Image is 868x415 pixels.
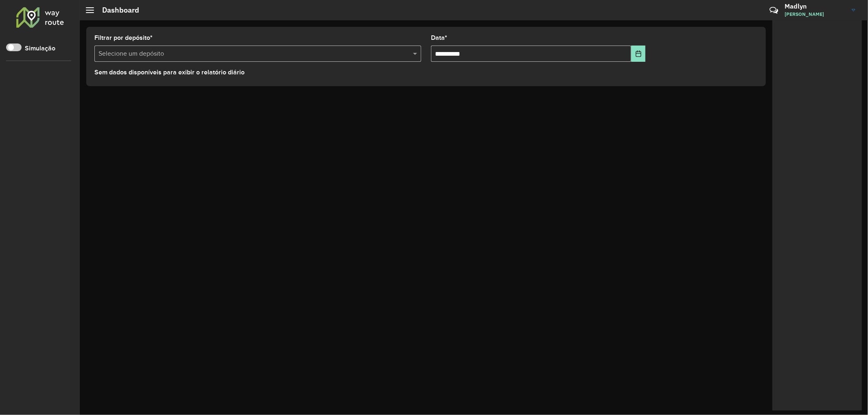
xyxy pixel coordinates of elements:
[765,2,783,19] a: Contato Rápido
[785,2,846,10] h3: Madlyn
[785,11,846,18] span: [PERSON_NAME]
[94,6,139,15] h2: Dashboard
[431,33,447,43] label: Data
[25,43,55,53] label: Simulação
[94,33,153,43] label: Filtrar por depósito
[631,46,645,62] button: Choose Date
[94,67,245,77] label: Sem dados disponíveis para exibir o relatório diário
